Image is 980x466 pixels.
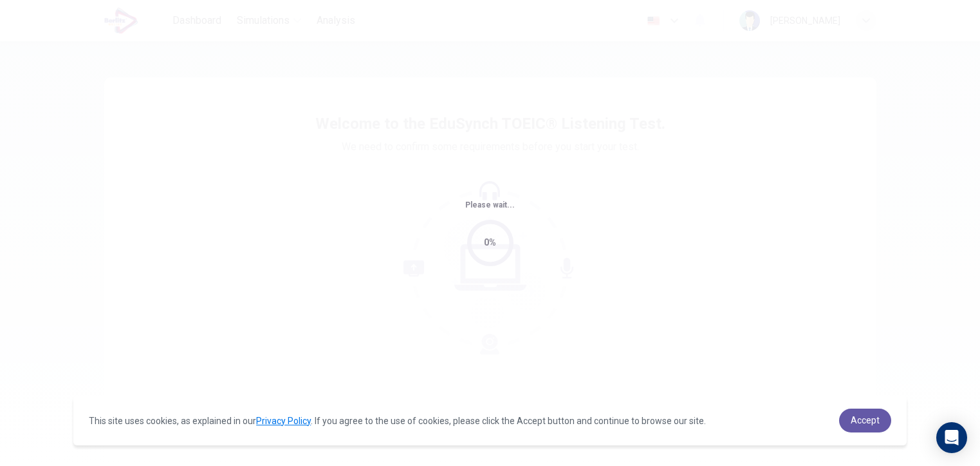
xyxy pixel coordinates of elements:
span: Please wait... [465,200,515,209]
a: Privacy Policy [256,416,311,426]
div: Open Intercom Messenger [936,422,967,453]
span: Accept [851,415,880,425]
span: This site uses cookies, as explained in our . If you agree to the use of cookies, please click th... [89,416,706,426]
div: 0% [484,235,496,250]
div: cookieconsent [73,396,907,445]
a: dismiss cookie message [839,409,891,432]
